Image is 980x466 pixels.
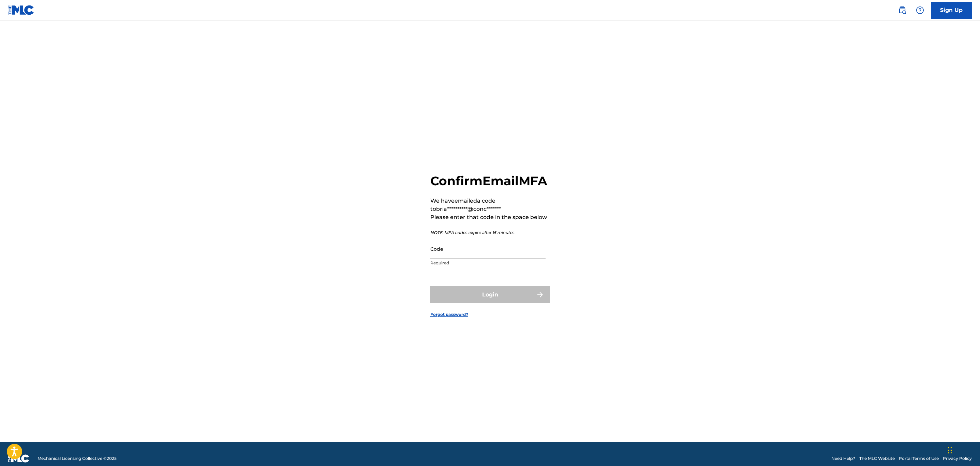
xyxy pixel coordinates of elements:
[898,6,906,14] img: search
[430,260,546,266] p: Required
[831,455,855,462] a: Need Help?
[913,3,927,17] div: Help
[430,230,550,236] p: NOTE: MFA codes expire after 15 minutes
[948,440,952,461] div: Drag
[8,5,34,15] img: MLC Logo
[38,455,117,462] span: Mechanical Licensing Collective © 2025
[943,455,972,462] a: Privacy Policy
[895,3,909,17] a: Public Search
[430,213,550,221] p: Please enter that code in the space below
[899,455,939,462] a: Portal Terms of Use
[916,6,924,14] img: help
[931,2,972,19] a: Sign Up
[430,173,550,189] h2: Confirm Email MFA
[430,311,468,318] a: Forgot password?
[8,454,29,463] img: logo
[946,433,980,466] iframe: Chat Widget
[859,455,895,462] a: The MLC Website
